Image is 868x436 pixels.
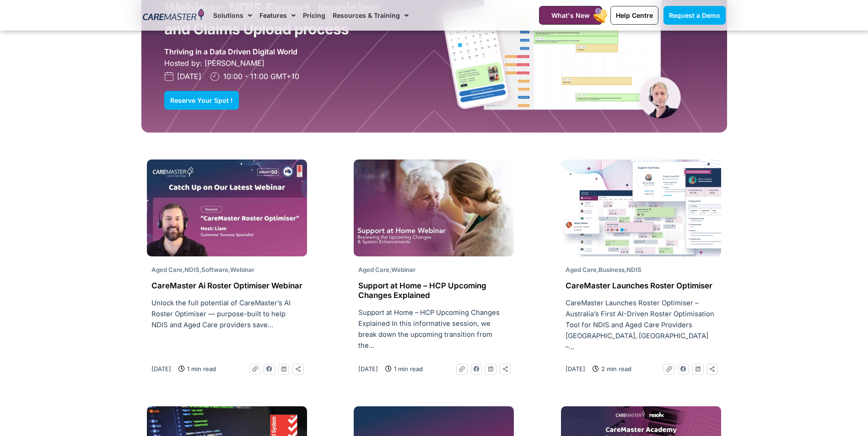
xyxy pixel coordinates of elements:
[539,6,602,25] a: What's New
[358,266,415,273] span: ,
[164,71,201,82] a: [DATE]
[663,6,726,25] a: Request a Demo
[151,266,254,273] span: , , ,
[151,298,302,330] p: Unlock the full potential of CareMaster’s AI Roster Optimiser — purpose-built to help NDIS and Ag...
[151,365,171,372] time: [DATE]
[358,266,389,273] span: Aged Care
[210,71,299,82] a: 10:00 - 11:00 GMT+10
[164,46,297,58] div: Thriving in a Data Driven Digital World
[391,266,415,273] span: Webinar
[147,160,307,256] img: Missed-CM-RO_Youtube-Thumb-1
[566,266,642,273] span: , ,
[392,364,423,374] span: 1 min read
[358,365,378,372] time: [DATE]
[151,364,171,374] a: [DATE]
[566,281,717,290] h2: CareMaster Launches Roster Optimiser
[566,364,585,374] a: [DATE]
[230,266,254,273] span: Webinar
[626,266,642,273] span: NDIS
[610,6,658,25] a: Help Centre
[566,298,717,352] p: CareMaster Launches Roster Optimiser – Australia’s First AI-Driven Roster Optimisation Tool for N...
[354,160,514,256] img: support-at-home
[358,281,509,300] h2: Support at Home – HCP Upcoming Changes Explained
[669,11,720,19] span: Request a Demo
[599,364,631,374] span: 2 min read
[201,266,228,273] span: Software
[598,266,625,273] span: Business
[566,266,597,273] span: Aged Care
[184,266,199,273] span: NDIS
[164,58,434,69] div: Hosted by: [PERSON_NAME]
[561,160,721,256] img: press-realease-image 2x
[151,281,302,290] h2: CareMaster Ai Roster Optimiser Webinar
[170,97,233,104] span: Reserve Your Spot !
[143,9,205,22] img: CareMaster Logo
[616,11,653,19] span: Help Centre
[185,364,216,374] span: 1 min read
[566,365,585,372] time: [DATE]
[164,91,239,110] a: Reserve Your Spot !
[358,364,378,374] a: [DATE]
[551,11,590,19] span: What's New
[358,307,509,351] p: Support at Home – HCP Upcoming Changes Explained In this informative session, we break down the u...
[151,266,183,273] span: Aged Care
